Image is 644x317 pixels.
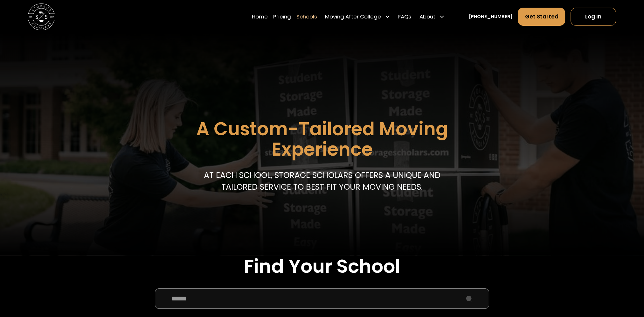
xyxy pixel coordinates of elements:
[417,7,447,26] div: About
[398,7,411,26] a: FAQs
[419,13,435,21] div: About
[252,7,268,26] a: Home
[469,13,513,20] a: [PHONE_NUMBER]
[325,13,381,21] div: Moving After College
[273,7,291,26] a: Pricing
[571,8,616,26] a: Log In
[518,8,565,26] a: Get Started
[296,7,317,26] a: Schools
[28,4,55,30] img: Storage Scholars main logo
[81,255,563,278] h2: Find Your School
[200,169,444,194] p: At each school, storage scholars offers a unique and tailored service to best fit your Moving needs.
[322,7,393,26] div: Moving After College
[162,119,482,159] h1: A Custom-Tailored Moving Experience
